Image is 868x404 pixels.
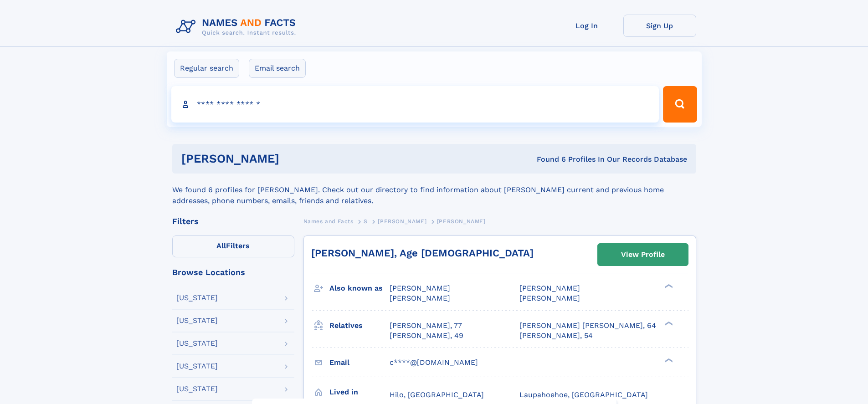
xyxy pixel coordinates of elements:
a: [PERSON_NAME] [PERSON_NAME], 64 [519,321,656,331]
div: [US_STATE] [176,385,218,393]
a: S [364,215,368,227]
div: ❯ [663,357,673,363]
span: [PERSON_NAME] [519,284,580,292]
a: Sign Up [623,15,696,37]
div: ❯ [663,320,673,326]
span: All [216,241,226,250]
div: [US_STATE] [176,340,218,347]
a: [PERSON_NAME] [378,215,426,227]
h3: Lived in [329,384,390,400]
div: Found 6 Profiles In Our Records Database [408,154,687,164]
a: View Profile [598,244,688,266]
div: Filters [172,217,294,225]
a: Names and Facts [303,215,354,227]
div: [US_STATE] [176,363,218,370]
span: [PERSON_NAME] [390,284,450,292]
span: [PERSON_NAME] [390,294,450,302]
input: search input [171,86,659,123]
span: [PERSON_NAME] [437,218,486,225]
a: [PERSON_NAME], 54 [519,331,593,341]
h1: [PERSON_NAME] [181,153,408,164]
div: [US_STATE] [176,317,218,324]
span: Laupahoehoe, [GEOGRAPHIC_DATA] [519,390,648,399]
h3: Email [329,355,390,370]
div: View Profile [621,244,665,265]
a: [PERSON_NAME], 49 [390,331,463,341]
span: [PERSON_NAME] [378,218,426,225]
span: S [364,218,368,225]
img: Logo Names and Facts [172,15,303,39]
div: We found 6 profiles for [PERSON_NAME]. Check out our directory to find information about [PERSON_... [172,174,696,206]
a: [PERSON_NAME], 77 [390,321,462,331]
label: Regular search [174,59,239,78]
label: Email search [249,59,306,78]
span: Hilo, [GEOGRAPHIC_DATA] [390,390,484,399]
span: [PERSON_NAME] [519,294,580,302]
button: Search Button [663,86,697,123]
h3: Relatives [329,318,390,333]
label: Filters [172,235,294,257]
a: Log In [550,15,623,37]
h3: Also known as [329,281,390,296]
a: [PERSON_NAME], Age [DEMOGRAPHIC_DATA] [311,247,534,259]
div: Browse Locations [172,268,294,276]
div: [US_STATE] [176,294,218,302]
div: ❯ [663,283,673,289]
